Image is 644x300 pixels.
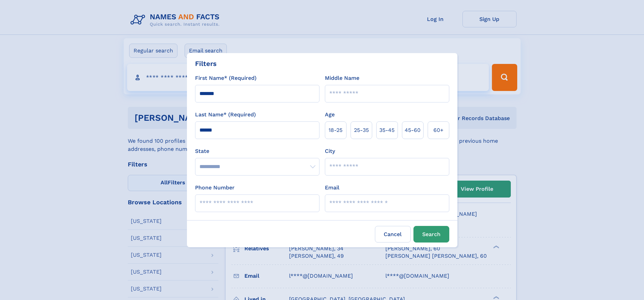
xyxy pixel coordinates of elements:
label: Phone Number [195,184,235,192]
span: 18‑25 [329,126,342,134]
label: Cancel [375,226,411,243]
span: 35‑45 [379,126,395,134]
label: Email [325,184,339,192]
label: First Name* (Required) [195,74,257,82]
span: 25‑35 [354,126,369,134]
label: City [325,147,335,155]
label: Age [325,111,335,119]
label: Last Name* (Required) [195,111,256,119]
span: 45‑60 [405,126,421,134]
label: State [195,147,319,155]
label: Middle Name [325,74,359,82]
span: 60+ [433,126,444,134]
button: Search [413,226,449,243]
div: Filters [195,59,217,69]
